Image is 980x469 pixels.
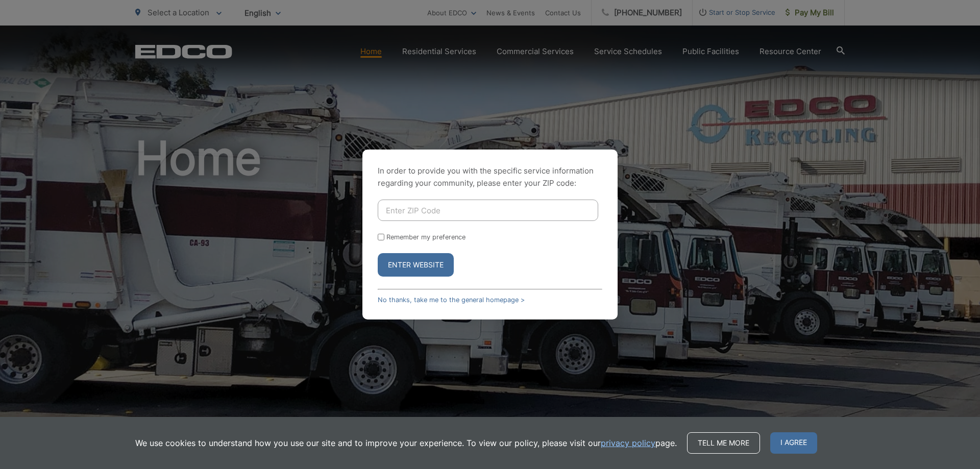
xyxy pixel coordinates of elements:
[378,200,598,221] input: Enter ZIP Code
[601,437,655,449] a: privacy policy
[770,432,817,454] span: I agree
[687,432,760,454] a: Tell me more
[378,165,602,189] p: In order to provide you with the specific service information regarding your community, please en...
[135,437,677,449] p: We use cookies to understand how you use our site and to improve your experience. To view our pol...
[378,296,525,304] a: No thanks, take me to the general homepage >
[386,233,465,241] label: Remember my preference
[378,253,454,277] button: Enter Website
